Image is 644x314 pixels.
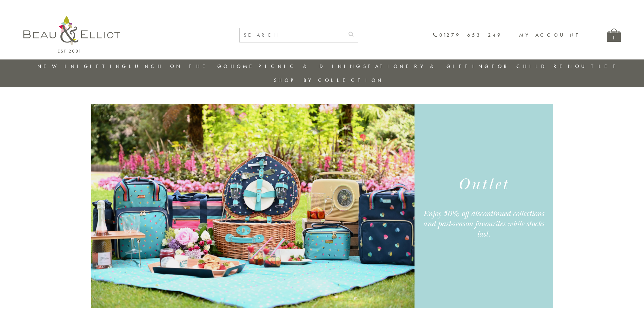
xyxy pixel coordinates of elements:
[423,209,545,239] div: Enjoy 50% off discontinued collections and past-season favourites while stocks last.
[423,174,545,195] h1: Outlet
[433,32,502,38] a: 01279 653 249
[519,32,583,38] a: My account
[575,63,620,70] a: Outlet
[129,63,229,70] a: Lunch On The Go
[91,104,415,308] img: Picnic Baskets, Picnic Sets & Hampers
[363,63,491,70] a: Stationery & Gifting
[37,63,83,70] a: New in!
[231,63,258,70] a: Home
[492,63,574,70] a: For Children
[274,77,384,84] a: Shop by collection
[258,63,362,70] a: Picnic & Dining
[607,29,621,42] a: 1
[240,28,344,42] input: SEARCH
[84,63,128,70] a: Gifting
[23,16,120,53] img: logo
